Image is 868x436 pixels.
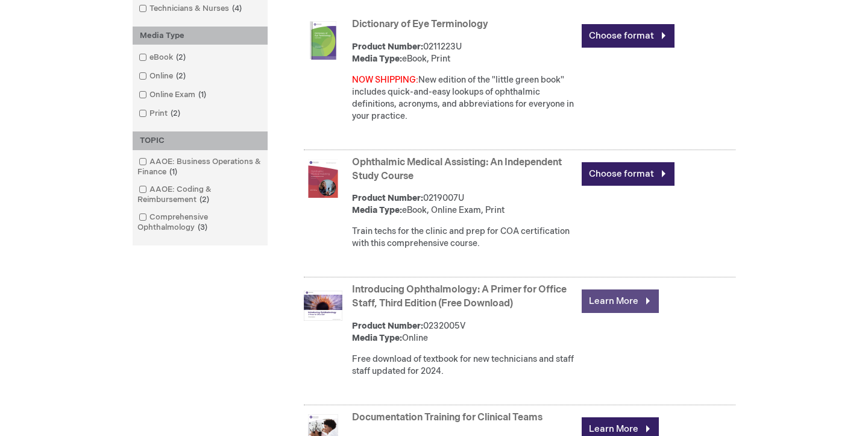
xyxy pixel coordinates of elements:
[136,184,265,206] a: AAOE: Coding & Reimbursement2
[352,353,576,378] div: Free download of textbook for new technicians and staff staff updated for 2024.
[352,284,567,309] a: Introducing Ophthalmology: A Primer for Office Staff, Third Edition (Free Download)
[582,24,675,48] a: Choose format
[304,159,342,198] img: Ophthalmic Medical Assisting: An Independent Study Course
[136,89,211,101] a: Online Exam1
[352,321,423,331] strong: Product Number:
[195,90,209,100] span: 1
[352,75,418,85] font: NOW SHIPPING:
[133,27,268,45] div: Media Type
[136,156,265,178] a: AAOE: Business Operations & Finance1
[166,167,180,177] span: 1
[352,74,576,122] div: New edition of the "little green book" includes quick-and-easy lookups of ophthalmic definitions,...
[582,162,675,186] a: Choose format
[352,193,423,203] strong: Product Number:
[352,205,402,215] strong: Media Type:
[136,71,190,82] a: Online2
[352,42,423,52] strong: Product Number:
[173,52,189,62] span: 2
[133,131,268,150] div: TOPIC
[352,54,402,64] strong: Media Type:
[352,412,542,423] a: Documentation Training for Clinical Teams
[229,4,245,13] span: 4
[352,192,576,216] div: 0219007U eBook, Online Exam, Print
[168,109,183,118] span: 2
[136,108,185,119] a: Print2
[136,52,190,63] a: eBook2
[352,226,576,250] div: Train techs for the clinic and prep for COA certification with this comprehensive course.
[582,289,659,313] a: Learn More
[197,195,212,204] span: 2
[352,41,576,65] div: 0211223U eBook, Print
[173,71,189,81] span: 2
[352,333,402,343] strong: Media Type:
[195,223,210,232] span: 3
[136,212,265,233] a: Comprehensive Ophthalmology3
[304,21,342,60] img: Dictionary of Eye Terminology
[136,3,247,14] a: Technicians & Nurses4
[352,19,488,30] a: Dictionary of Eye Terminology
[304,286,342,325] img: Introducing Ophthalmology: A Primer for Office Staff, Third Edition (Free Download)
[352,157,562,182] a: Ophthalmic Medical Assisting: An Independent Study Course
[352,320,576,344] div: 0232005V Online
